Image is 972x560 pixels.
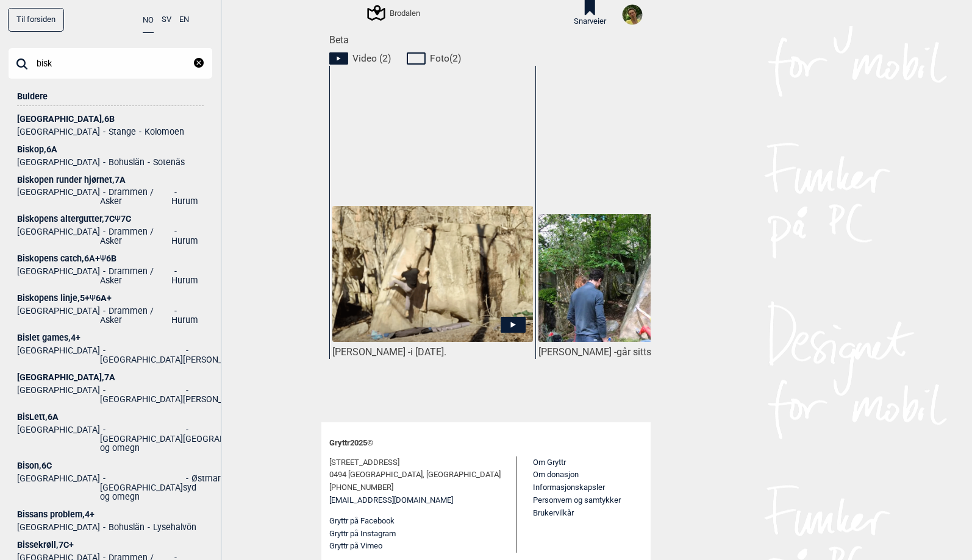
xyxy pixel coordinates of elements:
li: [GEOGRAPHIC_DATA] [17,158,100,167]
li: Drammen / Asker [100,188,171,206]
div: Gryttr 2025 © [329,430,643,456]
span: Foto ( 2 ) [430,52,461,65]
li: Bohuslän [100,523,145,532]
div: [PERSON_NAME] - [538,346,739,359]
a: Personvern og samtykker [533,495,621,505]
li: [GEOGRAPHIC_DATA] [17,227,100,246]
li: Drammen / Asker [100,267,171,285]
li: [GEOGRAPHIC_DATA] [17,267,100,285]
span: Ψ [115,214,121,224]
li: Hurum [171,188,204,206]
div: BisLett , 6A [17,413,204,422]
li: Østmarka syd [183,474,230,502]
span: 0494 [GEOGRAPHIC_DATA], [GEOGRAPHIC_DATA] [329,469,501,481]
input: Søk på buldernavn, sted eller samling [8,48,213,79]
img: Tina profilbilde [622,4,643,25]
li: [GEOGRAPHIC_DATA] [17,523,100,532]
li: [GEOGRAPHIC_DATA] [17,425,100,453]
li: [PERSON_NAME] [183,346,248,364]
button: Gryttr på Vimeo [329,540,382,553]
li: Drammen / Asker [100,307,171,325]
div: Beta [321,34,651,406]
a: Om donasjon [533,470,579,479]
div: Bissans problem , 4+ [17,510,204,519]
a: Om Gryttr [533,458,566,467]
li: Hurum [171,267,204,285]
span: Ψ [90,293,96,303]
li: [GEOGRAPHIC_DATA] [183,425,266,453]
span: Ψ [100,253,106,263]
div: Biskopens catch , 6A+ 6B [17,254,204,263]
div: Bison , 6C [17,461,204,470]
a: Informasjonskapsler [533,483,605,492]
a: [EMAIL_ADDRESS][DOMAIN_NAME] [329,494,453,507]
a: Til forsiden [8,8,64,32]
li: Lysehalvön [145,523,196,532]
li: [PERSON_NAME] [183,386,248,404]
div: [PERSON_NAME] - [332,346,533,359]
li: Drammen / Asker [100,227,171,246]
div: Biskop , 6A [17,145,204,154]
li: [GEOGRAPHIC_DATA] og omegn [100,474,183,502]
li: [GEOGRAPHIC_DATA] og omegn [100,425,183,453]
div: Bissekrøll , 7C+ [17,541,204,550]
div: Biskopen runder hjørnet , 7A [17,175,204,185]
span: Video ( 2 ) [352,52,391,65]
li: [GEOGRAPHIC_DATA] [17,307,100,325]
li: [GEOGRAPHIC_DATA] [17,386,100,404]
div: Bislet games , 4+ [17,333,204,342]
button: Gryttr på Facebook [329,515,395,528]
div: Buldere [17,79,204,106]
button: NO [143,8,154,33]
li: [GEOGRAPHIC_DATA] [17,127,100,136]
div: Biskopens altergutter , 7C 7C [17,214,204,224]
div: Biskopens linje , 5+ 6A+ [17,294,204,303]
span: i [DATE]. [410,346,446,358]
li: [GEOGRAPHIC_DATA] [100,386,183,404]
div: [GEOGRAPHIC_DATA] , 7A [17,373,204,382]
button: Gryttr på Instagram [329,528,396,541]
li: [GEOGRAPHIC_DATA] [17,188,100,206]
div: [GEOGRAPHIC_DATA] , 6B [17,115,204,124]
li: Sotenäs [145,158,185,167]
button: SV [162,8,171,32]
li: Stange [100,127,136,136]
li: Bohuslän [100,158,145,167]
img: Thomas pa Alf SS [538,214,739,343]
li: [GEOGRAPHIC_DATA] [17,346,100,364]
button: EN [179,8,189,32]
li: [GEOGRAPHIC_DATA] [100,346,183,364]
li: Kolomoen [136,127,184,136]
li: Hurum [171,307,204,325]
li: Hurum [171,227,204,246]
img: Kalle pa Alf [332,206,533,344]
span: [PHONE_NUMBER] [329,481,393,494]
span: går sittstarten i [DATE]. [616,346,715,358]
li: [GEOGRAPHIC_DATA] [17,474,100,502]
span: [STREET_ADDRESS] [329,456,399,469]
div: Brodalen [369,5,420,20]
a: Brukervilkår [533,508,574,517]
